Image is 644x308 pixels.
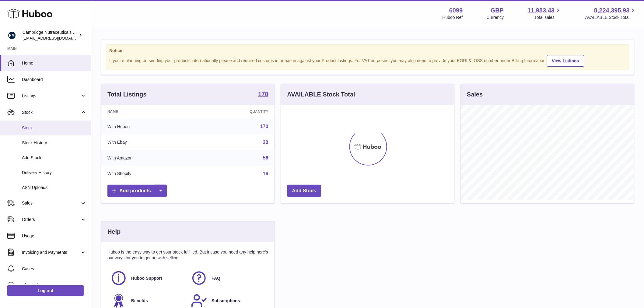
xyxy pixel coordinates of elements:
[22,185,86,191] span: ASN Uploads
[491,6,504,15] strong: GBP
[101,150,196,166] td: With Amazon
[131,298,148,304] span: Benefits
[263,171,268,176] a: 16
[594,6,630,15] span: 8,224,395.93
[110,270,185,286] a: Huboo Support
[212,298,240,304] span: Subscriptions
[22,60,86,66] span: Home
[7,31,16,40] img: huboo@camnutra.com
[22,77,86,82] span: Dashboard
[547,55,584,67] a: View Listings
[109,48,626,54] strong: Notice
[22,140,86,146] span: Stock History
[101,105,196,119] th: Name
[196,105,274,119] th: Quantity
[101,135,196,150] td: With Ebay
[22,125,86,131] span: Stock
[22,266,86,272] span: Cases
[263,140,268,145] a: 20
[22,170,86,176] span: Delivery History
[449,6,463,15] strong: 6099
[212,275,220,281] span: FAQ
[109,54,626,67] div: If you're planning on sending your products internationally please add required customs informati...
[22,200,80,206] span: Sales
[23,30,77,41] div: Cambridge Nutraceuticals Ltd
[585,15,637,20] span: AVAILABLE Stock Total
[585,6,637,20] a: 8,224,395.93 AVAILABLE Stock Total
[22,93,80,99] span: Listings
[467,90,483,99] h3: Sales
[107,90,147,99] h3: Total Listings
[527,6,562,20] a: 11,983.43 Total sales
[107,185,167,197] a: Add products
[287,90,355,99] h3: AVAILABLE Stock Total
[22,282,86,288] span: Channels
[287,185,321,197] a: Add Stock
[131,275,162,281] span: Huboo Support
[7,285,84,296] a: Log out
[191,270,265,286] a: FAQ
[107,249,268,261] p: Huboo is the easy way to get your stock fulfilled. But incase you need any help here's our ways f...
[527,6,555,15] span: 11,983.43
[22,250,80,255] span: Invoicing and Payments
[260,124,268,129] a: 170
[22,110,80,115] span: Stock
[107,228,121,236] h3: Help
[22,217,80,222] span: Orders
[263,155,268,160] a: 56
[534,15,562,20] span: Total sales
[258,91,268,97] strong: 170
[101,119,196,135] td: With Huboo
[101,166,196,182] td: With Shopify
[258,91,268,98] a: 170
[443,15,463,20] div: Huboo Ref
[487,15,504,20] div: Currency
[23,36,89,40] span: [EMAIL_ADDRESS][DOMAIN_NAME]
[22,233,86,239] span: Usage
[22,155,86,161] span: Add Stock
